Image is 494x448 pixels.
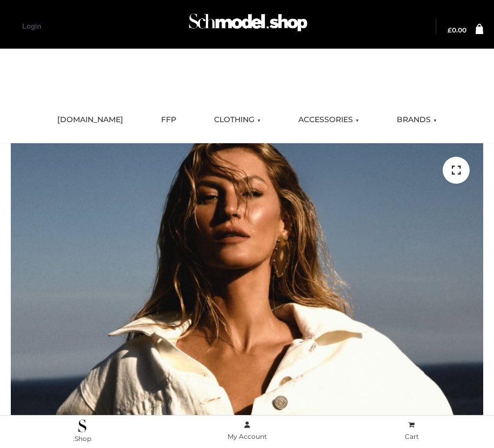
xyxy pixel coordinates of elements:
span: £ [448,26,452,34]
a: £0.00 [448,27,466,34]
a: FFP [153,108,184,132]
bdi: 0.00 [448,26,466,34]
a: Login [22,22,41,30]
a: My Account [165,419,330,443]
a: Schmodel Admin 964 [184,9,310,44]
img: Schmodel Admin 964 [186,6,310,44]
a: CLOTHING [206,108,269,132]
span: My Account [228,432,267,440]
a: Cart [329,419,494,443]
span: Cart [405,432,419,440]
a: BRANDS [389,108,445,132]
span: .Shop [73,434,91,443]
a: ACCESSORIES [290,108,367,132]
a: [DOMAIN_NAME] [49,108,131,132]
img: .Shop [78,419,86,432]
